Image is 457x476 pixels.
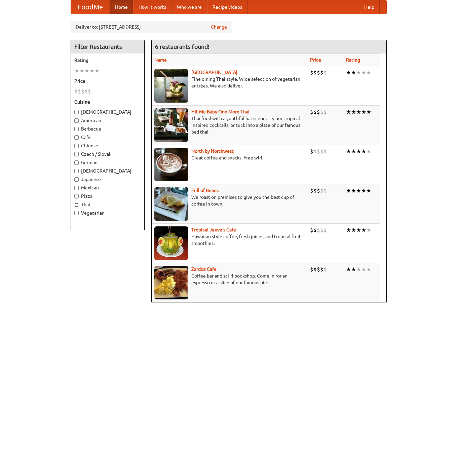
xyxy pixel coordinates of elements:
li: $ [313,266,317,273]
li: $ [320,187,323,194]
li: ★ [74,67,79,74]
li: $ [323,148,327,155]
label: Japanese [74,176,141,183]
h5: Price [74,78,141,84]
li: $ [323,226,327,234]
li: ★ [356,148,361,155]
li: $ [317,69,320,76]
a: Help [359,0,380,14]
li: $ [313,69,317,76]
input: Mexican [74,186,79,190]
li: ★ [356,69,361,76]
label: American [74,117,141,124]
li: ★ [366,108,371,116]
label: German [74,159,141,166]
li: ★ [351,69,356,76]
li: $ [81,88,84,95]
li: ★ [366,266,371,273]
li: ★ [346,108,351,116]
label: Czech / Slovak [74,151,141,157]
input: Barbecue [74,127,79,131]
a: Tropical Jeeve's Cafe [191,227,236,232]
li: $ [317,187,320,194]
li: $ [323,187,327,194]
input: Czech / Slovak [74,152,79,156]
li: $ [313,226,317,234]
input: Chinese [74,144,79,148]
div: Deliver to: [STREET_ADDRESS] [71,21,232,33]
li: ★ [89,67,94,74]
input: German [74,160,79,165]
a: Full of Beans [191,188,219,193]
img: north.jpg [154,148,188,181]
label: [DEMOGRAPHIC_DATA] [74,109,141,115]
li: $ [317,148,320,155]
li: $ [323,69,327,76]
a: North by Northwest [191,148,234,154]
li: ★ [94,67,100,74]
label: Chinese [74,142,141,149]
b: [GEOGRAPHIC_DATA] [191,70,237,75]
ng-pluralize: 6 restaurants found! [155,43,210,50]
li: $ [320,148,323,155]
a: FoodMe [71,0,110,14]
a: Recipe videos [207,0,247,14]
li: $ [88,88,91,95]
img: beans.jpg [154,187,188,221]
li: $ [317,108,320,116]
li: ★ [366,148,371,155]
input: Vegetarian [74,211,79,215]
li: $ [310,108,313,116]
input: Japanese [74,177,79,182]
li: $ [320,69,323,76]
li: ★ [361,148,366,155]
p: We roast on premises to give you the best cup of coffee in town. [154,194,305,207]
input: [DEMOGRAPHIC_DATA] [74,169,79,173]
a: Rating [346,57,360,63]
li: ★ [356,187,361,194]
li: $ [320,108,323,116]
li: ★ [356,226,361,234]
p: Fine dining Thai-style. Wide selection of vegetarian entrées. We also deliver. [154,76,305,89]
img: babythai.jpg [154,108,188,142]
input: Pizza [74,194,79,198]
li: ★ [79,67,84,74]
li: $ [317,226,320,234]
li: ★ [366,69,371,76]
li: ★ [366,226,371,234]
a: Hit Me Baby One More Thai [191,109,250,114]
li: ★ [346,187,351,194]
img: satay.jpg [154,69,188,103]
input: Cafe [74,135,79,140]
a: Home [110,0,133,14]
li: ★ [351,148,356,155]
label: Thai [74,201,141,208]
li: $ [310,69,313,76]
li: ★ [356,266,361,273]
li: ★ [346,148,351,155]
li: ★ [346,226,351,234]
li: $ [320,226,323,234]
a: Name [154,57,167,63]
li: $ [310,226,313,234]
li: $ [74,88,78,95]
a: Zardoz Cafe [191,266,217,272]
li: ★ [84,67,89,74]
a: How it works [133,0,172,14]
li: $ [313,108,317,116]
input: Thai [74,203,79,207]
input: [DEMOGRAPHIC_DATA] [74,110,79,114]
li: ★ [361,108,366,116]
p: Coffee bar and sci-fi bookshop. Come in for an espresso or a slice of our famous pie. [154,272,305,286]
p: Great coffee and snacks. Free wifi. [154,154,305,161]
li: $ [84,88,88,95]
li: $ [317,266,320,273]
li: ★ [346,69,351,76]
li: $ [310,187,313,194]
label: [DEMOGRAPHIC_DATA] [74,168,141,174]
li: ★ [366,187,371,194]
